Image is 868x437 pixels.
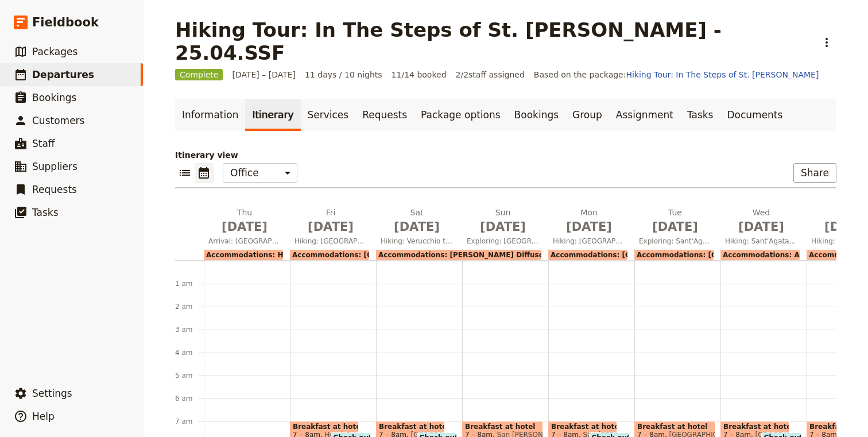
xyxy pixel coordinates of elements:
button: Sat [DATE]Hiking: Verucchio to [GEOGRAPHIC_DATA][PERSON_NAME] [376,207,462,249]
span: Hiking: [GEOGRAPHIC_DATA] to [GEOGRAPHIC_DATA] [290,237,371,246]
span: Accommodations: [PERSON_NAME] Diffuso [378,251,544,259]
a: Requests [355,99,414,131]
button: Fri [DATE]Hiking: [GEOGRAPHIC_DATA] to [GEOGRAPHIC_DATA] [290,207,376,249]
div: 7 am [175,417,204,426]
span: [DATE] – [DATE] [232,69,296,80]
button: List view [175,163,195,183]
a: Group [565,99,609,131]
button: Tue [DATE]Exploring: Sant'Agata Feltria and Pennabilli [634,207,720,249]
h2: Thu [208,207,281,235]
div: 1 am [175,279,204,288]
span: Departures [32,69,94,80]
span: Breakfast at hotel [379,423,442,431]
a: Services [301,99,356,131]
div: 2 am [175,302,204,311]
span: 11/14 booked [392,69,447,80]
button: Thu [DATE]Arrival: [GEOGRAPHIC_DATA] to [GEOGRAPHIC_DATA] [204,207,290,249]
span: Breakfast at hotel [465,423,540,431]
button: Actions [817,33,836,52]
h2: Wed [725,207,797,235]
span: [DATE] [639,218,711,235]
span: Bookings [32,92,76,103]
span: Complete [175,69,223,80]
span: Customers [32,115,84,126]
span: [DATE] [725,218,797,235]
h2: Sun [467,207,539,235]
span: Tasks [32,207,59,218]
a: Package options [414,99,507,131]
button: Wed [DATE]Hiking: Sant'Agata Feltria to Balze di Verghereto [720,207,807,249]
span: Requests [32,184,77,195]
div: 4 am [175,348,204,357]
h2: Tue [639,207,711,235]
span: Breakfast at hotel [723,423,786,431]
span: 2 / 2 staff assigned [456,69,525,80]
button: Calendar view [195,163,214,183]
span: Breakfast at hotel [551,423,614,431]
div: Accommodations: Albergo Bellavista [720,250,800,260]
span: [DATE] [553,218,625,235]
span: Arrival: [GEOGRAPHIC_DATA] to [GEOGRAPHIC_DATA] [204,237,285,246]
span: Exploring: Sant'Agata Feltria and Pennabilli [634,237,716,246]
div: Accommodations: [PERSON_NAME] Diffuso [376,250,541,260]
span: Hiking: Sant'Agata Feltria to Balze di Verghereto [720,237,802,246]
h1: Hiking Tour: In The Steps of St. [PERSON_NAME] - 25.04.SSF [175,18,810,64]
span: Settings [32,388,72,399]
h2: Sat [381,207,453,235]
a: Information [175,99,245,131]
a: Bookings [507,99,565,131]
div: 6 am [175,394,204,403]
a: Assignment [609,99,680,131]
div: Accommodations: [GEOGRAPHIC_DATA] [290,250,369,260]
span: Hiking: [GEOGRAPHIC_DATA][PERSON_NAME] to Sant'Agata Feltria [548,237,630,246]
span: [DATE] [208,218,281,235]
span: [DATE] [381,218,453,235]
div: Accommodations: [GEOGRAPHIC_DATA] [634,250,714,260]
span: Breakfast at hotel [293,423,356,431]
div: 5 am [175,371,204,380]
a: Hiking Tour: In The Steps of St. [PERSON_NAME] [626,70,819,79]
span: 11 days / 10 nights [305,69,382,80]
span: Staff [32,138,55,149]
span: Breakfast at hotel [637,423,712,431]
span: Hiking: Verucchio to [GEOGRAPHIC_DATA][PERSON_NAME] [376,237,458,246]
span: Fieldbook [32,14,99,31]
div: Accommodations: [GEOGRAPHIC_DATA] [548,250,627,260]
a: Documents [720,99,789,131]
span: Help [32,411,55,422]
span: Exploring: [GEOGRAPHIC_DATA][PERSON_NAME] [462,237,544,246]
span: Based on the package: [534,69,819,80]
h2: Fri [294,207,367,235]
h2: Mon [553,207,625,235]
button: Share [793,163,836,183]
span: Suppliers [32,161,77,172]
span: Accommodations: Hotel Card [206,251,319,259]
p: Itinerary view [175,149,836,161]
div: Accommodations: Hotel Card [204,250,283,260]
button: Sun [DATE]Exploring: [GEOGRAPHIC_DATA][PERSON_NAME] [462,207,548,249]
div: 3 am [175,325,204,334]
span: [DATE] [294,218,367,235]
span: Packages [32,46,77,57]
a: Itinerary [245,99,300,131]
span: [DATE] [467,218,539,235]
button: Mon [DATE]Hiking: [GEOGRAPHIC_DATA][PERSON_NAME] to Sant'Agata Feltria [548,207,634,249]
a: Tasks [680,99,720,131]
